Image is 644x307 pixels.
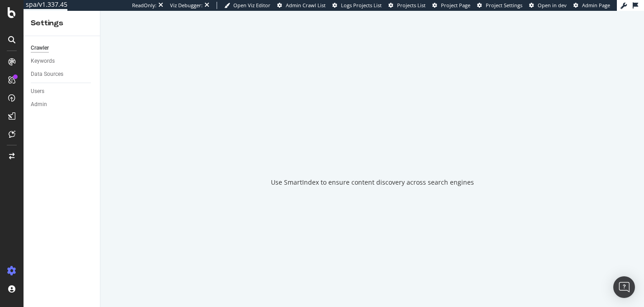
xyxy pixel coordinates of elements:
div: Data Sources [31,70,63,79]
a: Keywords [31,56,94,66]
span: Open Viz Editor [233,2,270,9]
a: Open in dev [529,2,567,9]
a: Open Viz Editor [224,2,270,9]
div: Use SmartIndex to ensure content discovery across search engines [271,178,474,187]
a: Project Settings [477,2,522,9]
div: Settings [31,18,93,28]
span: Project Page [441,2,470,9]
span: Open in dev [538,2,567,9]
a: Admin [31,100,94,109]
a: Projects List [388,2,426,9]
div: Users [31,87,44,96]
div: animation [340,131,405,163]
span: Logs Projects List [341,2,382,9]
a: Crawler [31,43,94,53]
div: Keywords [31,56,55,66]
a: Users [31,87,94,96]
a: Logs Projects List [332,2,382,9]
div: Admin [31,100,47,109]
span: Projects List [397,2,426,9]
div: Open Intercom Messenger [613,276,635,298]
a: Admin Crawl List [277,2,326,9]
div: ReadOnly: [132,2,156,9]
a: Project Page [432,2,470,9]
div: Viz Debugger: [170,2,203,9]
a: Data Sources [31,70,94,79]
span: Admin Page [582,2,610,9]
span: Admin Crawl List [286,2,326,9]
span: Project Settings [486,2,522,9]
div: Crawler [31,43,49,53]
a: Admin Page [573,2,610,9]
